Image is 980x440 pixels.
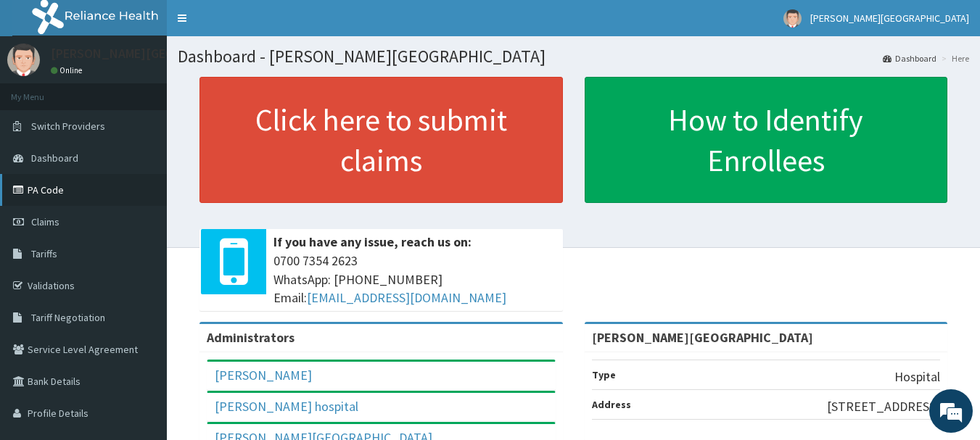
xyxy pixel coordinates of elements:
[827,397,940,416] p: [STREET_ADDRESS]
[31,215,59,228] span: Claims
[31,151,78,165] span: Dashboard
[215,367,312,383] a: [PERSON_NAME]
[592,368,616,381] b: Type
[894,368,940,386] p: Hospital
[273,233,472,250] b: If you have any issue, reach us on:
[31,247,57,260] span: Tariffs
[178,47,969,66] h1: Dashboard - [PERSON_NAME][GEOGRAPHIC_DATA]
[307,289,506,306] a: [EMAIL_ADDRESS][DOMAIN_NAME]
[207,329,295,346] b: Administrators
[592,398,631,411] b: Address
[31,120,105,133] span: Switch Providers
[810,12,969,25] span: [PERSON_NAME][GEOGRAPHIC_DATA]
[199,77,563,203] a: Click here to submit claims
[51,65,86,75] a: Online
[783,9,802,28] img: User Image
[883,52,936,65] a: Dashboard
[51,47,265,60] p: [PERSON_NAME][GEOGRAPHIC_DATA]
[215,398,358,415] a: [PERSON_NAME] hospital
[273,252,556,307] span: 0700 7354 2623 WhatsApp: [PHONE_NUMBER] Email:
[585,77,948,203] a: How to Identify Enrollees
[7,43,40,76] img: User Image
[31,311,105,324] span: Tariff Negotiation
[592,329,813,346] strong: [PERSON_NAME][GEOGRAPHIC_DATA]
[938,52,969,65] li: Here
